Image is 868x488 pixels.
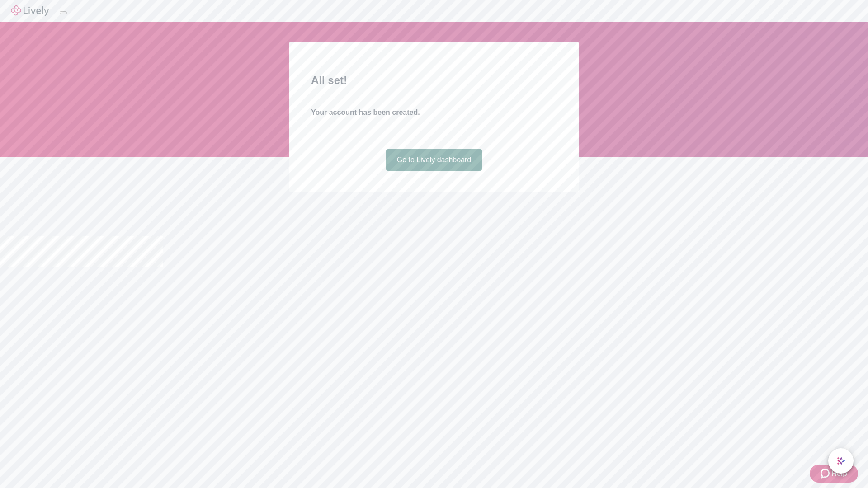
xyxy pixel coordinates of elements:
[386,149,482,171] a: Go to Lively dashboard
[821,468,831,479] svg: Zendesk support icon
[831,468,847,479] span: Help
[828,448,854,474] button: chat
[60,11,67,14] button: Log out
[11,5,49,16] img: Lively
[311,107,557,118] h4: Your account has been created.
[311,72,557,89] h2: All set!
[836,456,845,465] svg: Lively AI Assistant
[810,465,858,483] button: Zendesk support iconHelp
